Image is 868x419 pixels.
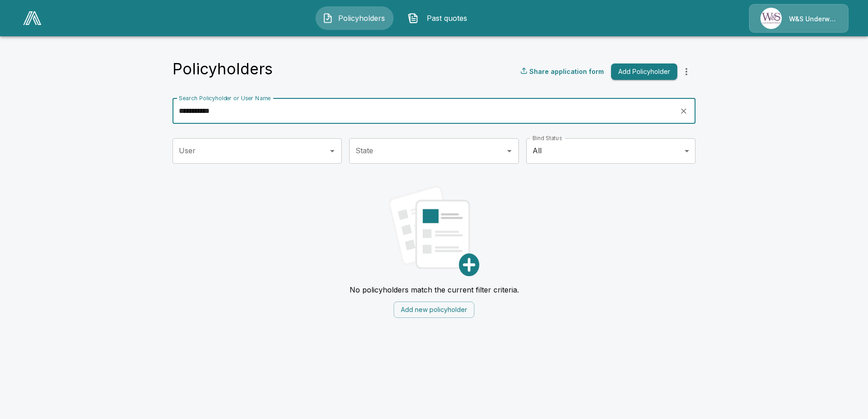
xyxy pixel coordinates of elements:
p: Share application form [529,67,604,76]
span: Policyholders [337,13,387,24]
img: Past quotes Icon [408,13,419,24]
button: Open [503,145,516,157]
button: clear search [677,104,690,118]
img: Policyholders Icon [322,13,333,24]
label: Search Policyholder or User Name [179,94,271,102]
label: Bind Status [533,134,562,142]
button: Past quotes IconPast quotes [401,6,479,30]
button: Add new policyholder [394,302,474,318]
p: No policyholders match the current filter criteria. [350,285,519,294]
a: Add Policyholder [607,63,677,80]
h4: Policyholders [173,59,273,78]
button: Policyholders IconPolicyholders [316,6,394,30]
button: Open [326,145,339,157]
span: Past quotes [422,13,472,24]
button: more [677,63,695,81]
img: AA Logo [23,11,41,25]
a: Add new policyholder [394,305,474,314]
div: All [526,138,695,164]
button: Add Policyholder [611,63,677,80]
